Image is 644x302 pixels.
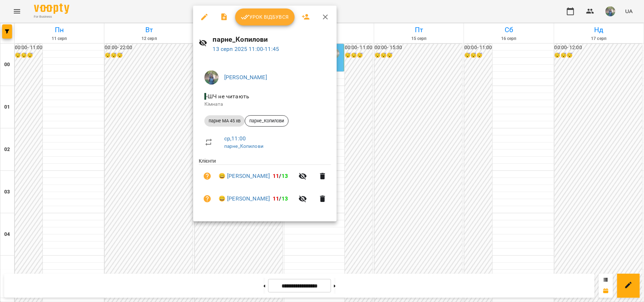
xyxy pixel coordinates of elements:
[245,118,288,124] span: парне_Копилови
[273,195,288,202] b: /
[224,135,246,142] a: ср , 11:00
[199,168,216,185] button: Візит ще не сплачено. Додати оплату?
[199,190,216,207] button: Візит ще не сплачено. Додати оплату?
[213,34,331,45] h6: парне_Копилови
[204,70,219,85] img: de1e453bb906a7b44fa35c1e57b3518e.jpg
[219,172,270,180] a: 😀 [PERSON_NAME]
[224,74,267,81] a: [PERSON_NAME]
[273,173,288,179] b: /
[241,13,289,21] span: Урок відбувся
[273,173,279,179] span: 11
[204,101,325,108] p: Кімната
[224,143,263,149] a: парне_Копилови
[199,157,331,213] ul: Клієнти
[219,194,270,203] a: 😀 [PERSON_NAME]
[235,8,295,25] button: Урок відбувся
[213,46,279,52] a: 13 серп 2025 11:00-11:45
[245,115,289,127] div: парне_Копилови
[282,173,288,179] span: 13
[204,118,245,124] span: парне МА 45 хв
[273,195,279,202] span: 11
[204,93,251,100] span: - ШЧ не читають
[282,195,288,202] span: 13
